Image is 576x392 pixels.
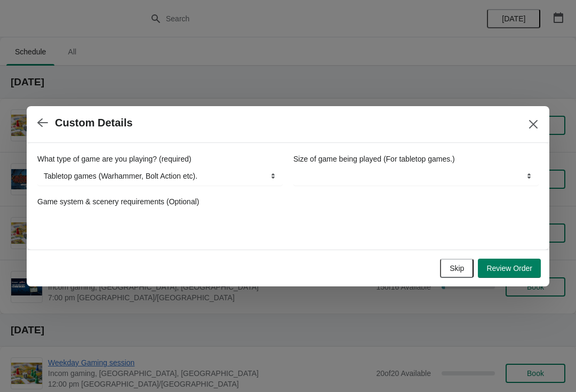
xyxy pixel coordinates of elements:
[293,154,455,164] label: Size of game being played (For tabletop games.)
[524,115,543,134] button: Close
[55,117,133,129] h2: Custom Details
[450,264,464,273] span: Skip
[478,259,541,278] button: Review Order
[37,196,199,207] label: Game system & scenery requirements (Optional)
[486,264,532,273] span: Review Order
[440,259,474,278] button: Skip
[37,154,191,164] label: What type of game are you playing? (required)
